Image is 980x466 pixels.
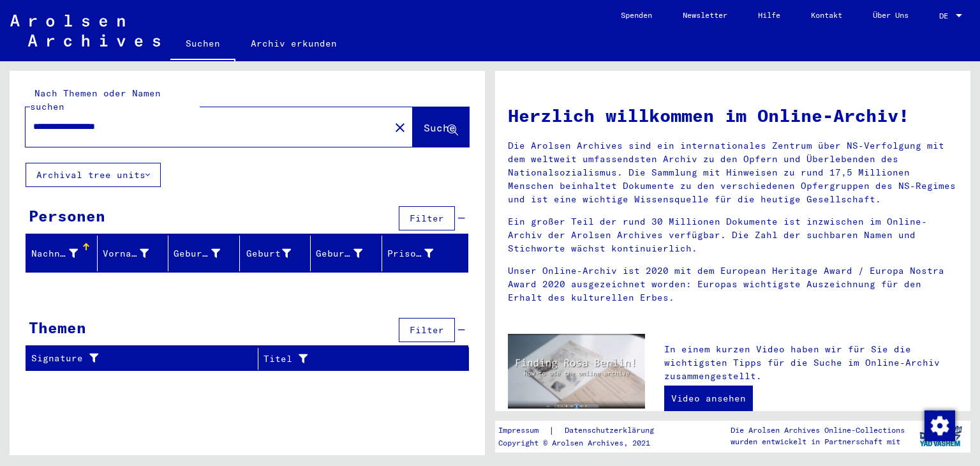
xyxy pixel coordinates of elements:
button: Filter [399,318,455,342]
div: Personen [29,204,105,227]
div: Zustimmung ändern [924,410,954,440]
mat-label: Nach Themen oder Namen suchen [30,87,161,112]
a: Archiv erkunden [235,28,352,59]
span: Suche [424,121,456,134]
p: wurden entwickelt in Partnerschaft mit [731,436,905,447]
div: | [498,424,669,437]
mat-header-cell: Prisoner # [382,236,468,271]
span: Filter [410,213,444,224]
button: Archival tree units [26,163,161,187]
div: Titel [264,349,453,369]
button: Suche [413,107,469,147]
p: Die Arolsen Archives sind ein internationales Zentrum über NS-Verfolgung mit dem weltweit umfasse... [508,139,958,206]
mat-header-cell: Geburtsname [168,236,240,271]
span: Filter [410,324,444,336]
img: Arolsen_neg.svg [10,15,160,47]
div: Geburtsdatum [316,247,362,260]
div: Signature [31,349,258,369]
div: Vorname [103,247,149,260]
mat-icon: close [392,120,408,135]
a: Suchen [170,28,235,61]
div: Geburtsname [174,247,220,260]
div: Nachname [31,247,78,260]
img: yv_logo.png [917,420,965,452]
img: video.jpg [508,334,645,409]
mat-header-cell: Nachname [26,236,98,271]
p: Ein großer Teil der rund 30 Millionen Dokumente ist inzwischen im Online-Archiv der Arolsen Archi... [508,215,958,255]
div: Nachname [31,243,97,264]
p: In einem kurzen Video haben wir für Sie die wichtigsten Tipps für die Suche im Online-Archiv zusa... [664,343,958,383]
a: Video ansehen [664,386,753,411]
div: Prisoner # [387,247,434,260]
mat-header-cell: Geburt‏ [240,236,311,271]
div: Themen [29,316,86,339]
p: Die Arolsen Archives Online-Collections [731,425,905,436]
mat-header-cell: Vorname [98,236,169,271]
a: Impressum [498,424,549,437]
div: Signature [31,352,242,365]
div: Vorname [103,243,168,264]
img: Zustimmung ändern [924,410,955,441]
button: Clear [387,114,413,140]
button: Filter [399,206,455,230]
h1: Herzlich willkommen im Online-Archiv! [508,102,958,129]
div: Geburtsname [174,243,239,264]
div: Geburt‏ [245,247,292,260]
div: Prisoner # [387,243,453,264]
p: Unser Online-Archiv ist 2020 mit dem European Heritage Award / Europa Nostra Award 2020 ausgezeic... [508,264,958,304]
span: DE [939,11,953,20]
a: Datenschutzerklärung [554,424,669,437]
div: Geburtsdatum [316,243,382,264]
div: Titel [264,352,437,366]
p: Copyright © Arolsen Archives, 2021 [498,437,669,449]
div: Geburt‏ [245,243,311,264]
mat-header-cell: Geburtsdatum [311,236,382,271]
